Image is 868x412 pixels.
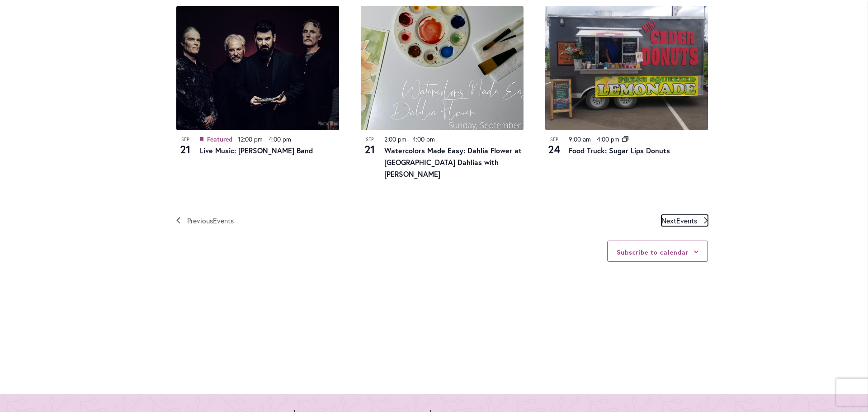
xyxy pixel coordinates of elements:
a: Food Truck: Sugar Lips Donuts [569,146,670,155]
span: - [408,135,410,143]
span: Next [661,215,697,227]
img: Live Music: Hank Shreve Band [176,6,339,130]
img: Food Truck: Sugar Lips Apple Cider Donuts [545,6,708,130]
span: 21 [176,142,194,157]
a: Watercolors Made Easy: Dahlia Flower at [GEOGRAPHIC_DATA] Dahlias with [PERSON_NAME] [384,146,522,179]
span: 24 [545,142,563,157]
a: Live Music: [PERSON_NAME] Band [200,146,313,155]
span: Events [213,216,234,225]
img: 095d3e89e12c975f0a4cfa05aab4d62c [361,6,524,130]
a: Next Events [661,215,708,227]
span: Featured [207,135,232,143]
span: Sep [176,136,194,143]
button: Subscribe to calendar [617,248,689,256]
span: Sep [361,136,379,143]
span: Previous [187,215,234,227]
time: 4:00 pm [412,135,435,143]
span: 21 [361,142,379,157]
span: - [264,135,267,143]
time: 4:00 pm [269,135,291,143]
span: Sep [545,136,563,143]
a: Previous Events [176,215,234,227]
em: Featured [200,134,203,145]
time: 2:00 pm [384,135,406,143]
time: 4:00 pm [597,135,619,143]
time: 12:00 pm [238,135,263,143]
span: Events [676,216,697,225]
span: - [593,135,595,143]
iframe: Launch Accessibility Center [7,380,32,405]
time: 9:00 am [569,135,591,143]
